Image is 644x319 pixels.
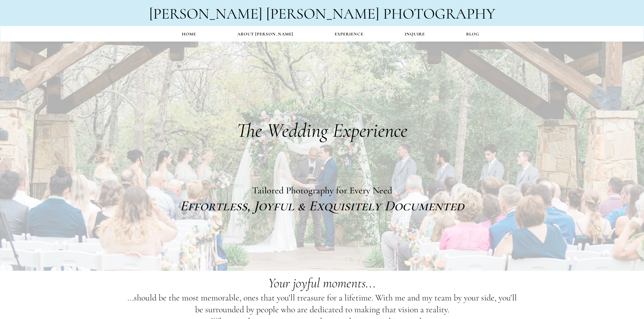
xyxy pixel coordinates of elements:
[237,118,407,142] em: The Wedding Experience
[180,197,464,214] span: Effortless, Joyful & Exquisitely Documented
[127,292,517,315] span: ...should be the most memorable, ones that you'll treasure for a lifetime. With me and my team by...
[266,4,379,23] span: [PERSON_NAME]
[252,185,392,196] span: Tailored Photography for Every Need
[268,275,376,291] span: Your joyful moments...
[314,28,384,41] a: EXPERIENCE
[161,28,217,41] a: Home
[217,28,314,41] a: ABOUT ARLENE
[383,4,495,23] span: PHOTOGRAPHY
[149,4,262,23] span: [PERSON_NAME]
[384,28,446,41] a: INQUIRE
[446,28,500,41] a: BLOG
